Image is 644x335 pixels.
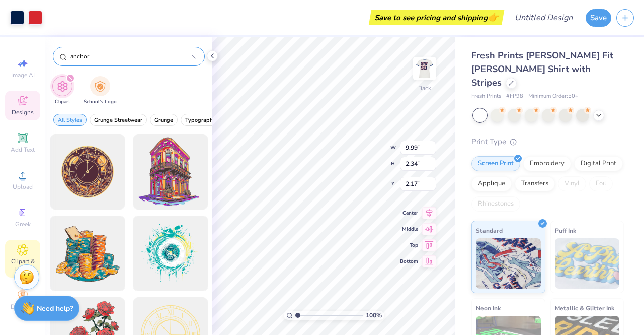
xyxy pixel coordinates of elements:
img: School's Logo Image [95,81,106,92]
div: Back [418,84,431,93]
button: filter button [150,114,178,126]
span: Minimum Order: 50 + [528,92,579,101]
span: Fresh Prints [471,92,501,101]
div: Digital Print [574,156,623,171]
span: 👉 [488,11,499,23]
span: Grunge Streetwear [94,116,142,124]
div: Foil [589,176,613,191]
span: Greek [15,220,31,228]
div: filter for Clipart [52,76,72,106]
button: filter button [52,76,72,106]
div: Save to see pricing and shipping [371,10,502,25]
span: Metallic & Glitter Ink [555,303,614,313]
button: filter button [90,114,147,126]
input: Untitled Design [507,8,581,28]
span: Center [400,210,418,217]
span: Add Text [11,146,35,154]
span: Clipart & logos [5,257,40,274]
span: Grunge [154,116,173,124]
span: Image AI [11,71,35,79]
img: Standard [476,238,541,289]
span: Upload [13,183,33,191]
span: Designs [12,108,34,116]
span: Middle [400,226,418,233]
img: Back [415,58,435,79]
div: Transfers [515,176,555,191]
img: Clipart Image [57,81,68,92]
button: Save [586,9,611,27]
img: Puff Ink [555,238,620,289]
span: Neon Ink [476,303,501,313]
button: filter button [53,114,87,126]
span: Fresh Prints [PERSON_NAME] Fit [PERSON_NAME] Shirt with Stripes [471,49,613,89]
div: Applique [471,176,512,191]
span: # FP98 [506,92,523,101]
span: Top [400,242,418,249]
button: filter button [84,76,117,106]
span: 100 % [366,311,382,320]
div: Embroidery [523,156,571,171]
span: School's Logo [84,98,117,106]
span: Decorate [11,303,35,311]
strong: Need help? [37,304,73,313]
span: All Styles [58,116,82,124]
span: Typography [185,116,216,124]
div: Vinyl [558,176,586,191]
button: filter button [181,114,220,126]
span: Standard [476,225,503,236]
span: Puff Ink [555,225,576,236]
div: filter for School's Logo [84,76,117,106]
div: Rhinestones [471,196,520,212]
span: Clipart [55,98,70,106]
div: Print Type [471,136,624,148]
input: Try "Stars" [69,51,192,61]
span: Bottom [400,258,418,265]
div: Screen Print [471,156,520,171]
